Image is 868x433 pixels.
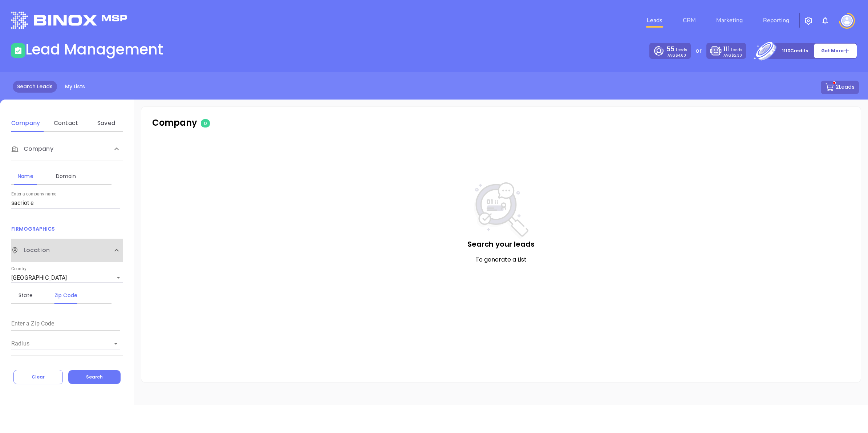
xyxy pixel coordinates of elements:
[680,13,699,28] a: CRM
[11,272,123,284] div: [GEOGRAPHIC_DATA]
[11,137,123,161] div: Company
[25,41,163,58] h1: Lead Management
[841,15,853,27] img: user
[156,255,846,264] p: To generate a List
[668,54,686,57] p: AVG
[11,239,123,262] div: Location
[11,119,40,128] div: Company
[11,246,50,255] span: Location
[666,45,674,53] span: 55
[111,339,121,349] button: Open
[92,119,121,128] div: Saved
[11,145,53,153] span: Company
[152,116,348,129] p: Company
[201,119,210,128] span: 0
[86,374,103,380] span: Search
[11,267,27,271] label: Country
[814,43,857,58] button: Get More
[644,13,665,28] a: Leads
[723,45,730,53] span: 111
[723,54,742,57] p: AVG
[695,46,702,55] p: or
[474,182,528,239] img: NoSearch
[11,225,123,233] p: FIRMOGRAPHICS
[666,45,687,54] p: Leads
[11,192,57,197] label: Enter a company name
[11,12,127,29] img: logo
[52,291,80,300] div: Zip Code
[821,16,830,25] img: iconNotification
[676,53,686,58] span: $4.60
[156,239,846,250] p: Search your leads
[68,370,121,384] button: Search
[52,119,80,128] div: Contact
[782,47,808,54] p: 1110 Credits
[713,13,746,28] a: Marketing
[32,374,45,380] span: Clear
[11,172,40,181] div: Name
[731,53,742,58] span: $2.30
[821,81,859,94] button: 2Leads
[11,291,40,300] div: State
[723,45,742,54] p: Leads
[52,172,80,181] div: Domain
[760,13,792,28] a: Reporting
[13,370,63,384] button: Clear
[13,81,57,93] a: Search Leads
[804,16,813,25] img: iconSetting
[61,81,89,93] a: My Lists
